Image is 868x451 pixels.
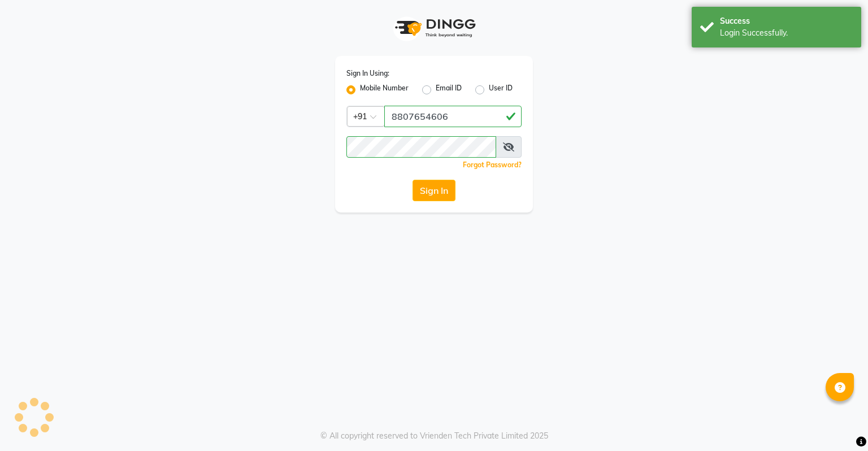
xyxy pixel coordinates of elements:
[346,136,496,158] input: Username
[463,161,522,169] a: Forgot Password?
[489,83,513,97] label: User ID
[436,83,462,97] label: Email ID
[384,106,522,127] input: Username
[413,180,455,201] button: Sign In
[389,11,479,45] img: logo1.svg
[346,68,389,79] label: Sign In Using:
[720,27,853,39] div: Login Successfully.
[360,83,409,97] label: Mobile Number
[720,15,853,27] div: Success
